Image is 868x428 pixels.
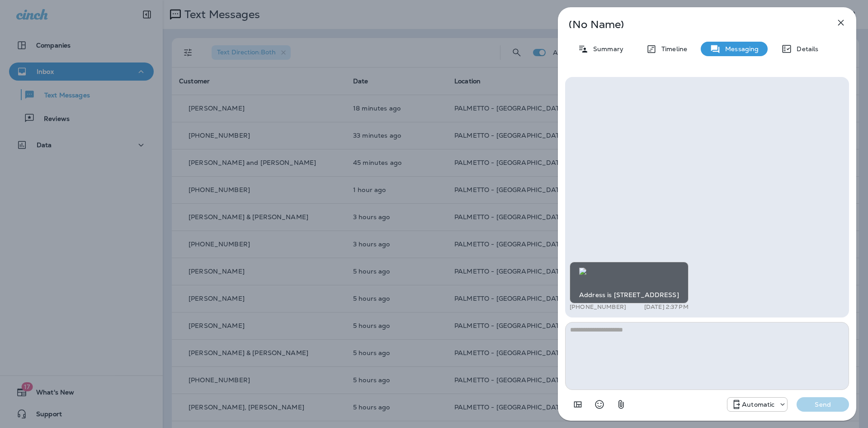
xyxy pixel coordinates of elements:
[721,45,759,53] p: Messaging
[589,45,623,53] p: Summary
[657,45,687,53] p: Timeline
[569,21,816,28] p: (No Name)
[579,267,586,274] img: twilio-download
[570,303,626,311] p: [PHONE_NUMBER]
[644,303,689,311] p: [DATE] 2:37 PM
[742,401,774,408] p: Automatic
[792,45,818,53] p: Details
[569,395,587,414] button: Add in a premade template
[570,261,689,303] div: Address is [STREET_ADDRESS]
[579,279,586,287] img: twilio-download
[590,395,609,414] button: Select an emoji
